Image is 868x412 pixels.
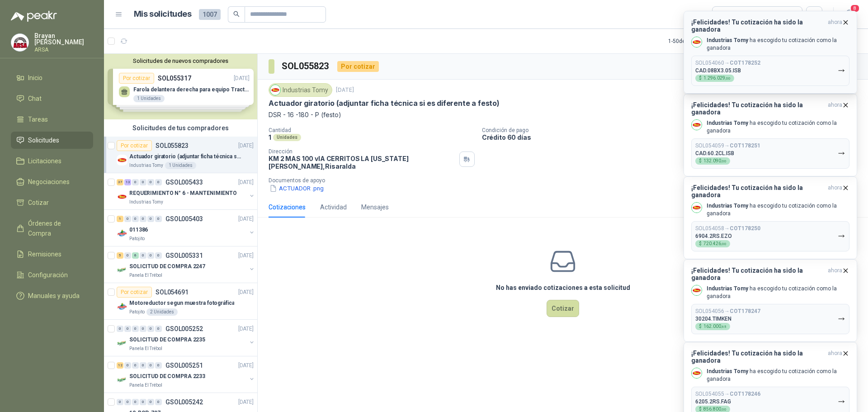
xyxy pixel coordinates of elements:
[156,289,189,295] p: SOL054691
[129,189,237,198] p: REQUERIMIENTO N° 6 - MANTENIMIENTO
[336,86,354,95] p: [DATE]
[730,142,760,149] b: COT178251
[684,176,857,259] button: ¡Felicidades! Tu cotización ha sido la ganadoraahora Company LogoIndustrias Tomy ha escogido tu c...
[104,283,257,320] a: Por cotizarSOL054691[DATE] Company LogoMotoreductor segun muestra fotográficaPatojito2 Unidades
[129,299,234,308] p: Motoreductor segun muestra fotográfica
[165,362,203,369] p: GSOL005251
[11,215,93,242] a: Órdenes de Compra
[147,326,154,332] div: 0
[11,132,93,149] a: Solicitudes
[269,133,271,141] p: 1
[691,350,824,364] h3: ¡Felicidades! Tu cotización ha sido la ganadora
[155,216,162,222] div: 0
[233,11,240,17] span: search
[692,285,702,295] img: Company Logo
[707,368,748,374] b: Industrias Tomy
[707,285,849,300] p: ha escogido tu cotización como la ganadora
[691,304,849,334] button: SOL054056→COT17824730204.TIMKEN$162.000,65
[140,252,146,259] div: 0
[129,162,163,169] p: Industrias Tomy
[707,119,849,135] p: ha escogido tu cotización como la ganadora
[140,179,146,185] div: 0
[695,225,760,232] p: SOL054058 →
[691,221,849,251] button: SOL054058→COT1782506904.2RS.EZO$720.426,00
[695,308,760,315] p: SOL054056 →
[117,323,255,352] a: 0 0 0 0 0 0 GSOL005252[DATE] Company LogoSOLICITUD DE COMPRA 2235Panela El Trébol
[134,8,192,21] h1: Mis solicitudes
[28,135,59,145] span: Solicitudes
[129,199,163,206] p: Industrias Tomy
[11,266,93,284] a: Configuración
[238,215,254,223] p: [DATE]
[692,203,702,213] img: Company Logo
[361,202,389,212] div: Mensajes
[104,54,257,119] div: Solicitudes de nuevos compradoresPor cotizarSOL055317[DATE] ⁠Farola delantera derecha para equipo...
[155,179,162,185] div: 0
[140,399,146,405] div: 0
[117,326,123,332] div: 0
[140,216,146,222] div: 0
[695,323,730,330] div: $
[691,19,824,33] h3: ¡Felicidades! Tu cotización ha sido la ganadora
[165,162,196,169] div: 1 Unidades
[692,37,702,47] img: Company Logo
[703,159,726,163] span: 132.090
[691,267,824,281] h3: ¡Felicidades! Tu cotización ha sido la ganadora
[11,152,93,170] a: Licitaciones
[104,137,257,173] a: Por cotizarSOL055823[DATE] Company LogoActuador giratorio (adjuntar ficha técnica si es diferente...
[155,399,162,405] div: 0
[34,47,93,52] p: ARSA
[730,308,760,314] b: COT178247
[721,407,726,412] span: ,00
[695,233,732,239] p: 6904.2RS.EZO
[165,179,203,185] p: GSOL005433
[28,198,49,208] span: Cotizar
[132,252,139,259] div: 6
[199,9,221,20] span: 1007
[707,37,748,43] b: Industrias Tomy
[129,308,145,316] p: Patojito
[721,159,726,163] span: ,00
[124,216,131,222] div: 0
[129,372,205,381] p: SOLICITUD DE COMPRA 2233
[238,142,254,150] p: [DATE]
[269,177,864,184] p: Documentos de apoyo
[11,111,93,128] a: Tareas
[129,382,162,389] p: Panela El Trébol
[238,398,254,407] p: [DATE]
[695,240,730,247] div: $
[156,142,189,149] p: SOL055823
[132,362,139,369] div: 0
[269,127,475,133] p: Cantidad
[11,11,57,22] img: Logo peakr
[269,184,325,193] button: ACTUADOR .png
[165,399,203,405] p: GSOL005242
[695,142,760,149] p: SOL054059 →
[108,57,254,64] button: Solicitudes de nuevos compradores
[337,61,379,72] div: Por cotizar
[828,184,842,199] span: ahora
[117,228,127,239] img: Company Logo
[117,265,127,275] img: Company Logo
[28,73,42,83] span: Inicio
[692,120,702,130] img: Company Logo
[34,33,93,45] p: Brayan [PERSON_NAME]
[269,110,857,120] p: DSR - 16 -180 - P (festo)
[117,140,152,151] div: Por cotizar
[547,300,579,317] button: Cotizar
[117,216,123,222] div: 1
[684,11,857,94] button: ¡Felicidades! Tu cotización ha sido la ganadoraahora Company LogoIndustrias Tomy ha escogido tu c...
[28,156,61,166] span: Licitaciones
[684,94,857,176] button: ¡Felicidades! Tu cotización ha sido la ganadoraahora Company LogoIndustrias Tomy ha escogido tu c...
[124,399,131,405] div: 0
[147,252,154,259] div: 0
[320,202,347,212] div: Actividad
[129,226,148,234] p: 011386
[28,291,80,301] span: Manuales y ayuda
[730,60,760,66] b: COT178252
[695,67,741,74] p: CAD.08BX3.05.ISB
[140,326,146,332] div: 0
[11,173,93,190] a: Negociaciones
[132,326,139,332] div: 0
[725,76,731,81] span: ,00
